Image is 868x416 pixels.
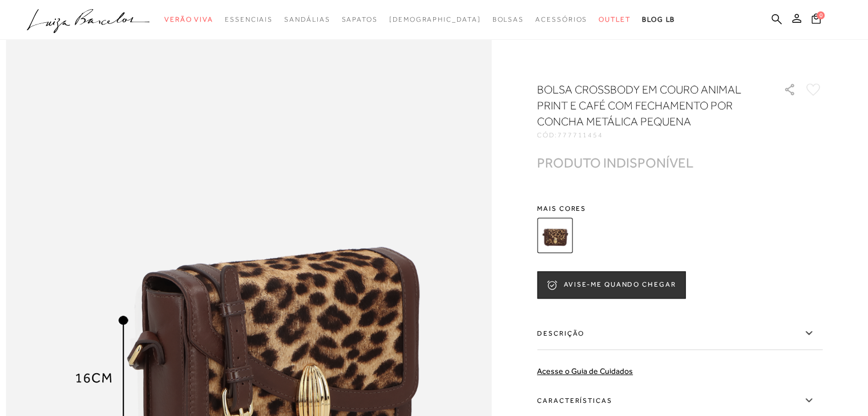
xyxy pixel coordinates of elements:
[537,205,822,212] span: Mais cores
[537,271,685,299] button: AVISE-ME QUANDO CHEGAR
[492,9,524,30] a: categoryNavScreenReaderText
[537,157,693,169] div: PRODUTO INDISPONÍVEL
[389,9,481,30] a: noSubCategoriesText
[284,9,330,30] a: categoryNavScreenReaderText
[389,15,481,23] span: [DEMOGRAPHIC_DATA]
[537,81,751,129] h1: BOLSA CROSSBODY EM COURO ANIMAL PRINT E CAFÉ COM FECHAMENTO POR CONCHA METÁLICA PEQUENA
[537,317,822,350] label: Descrição
[164,15,213,23] span: Verão Viva
[537,132,765,138] div: CÓD:
[341,15,377,23] span: Sapatos
[341,9,377,30] a: categoryNavScreenReaderText
[808,13,824,28] button: 0
[558,131,603,139] span: 777711454
[642,15,675,23] span: BLOG LB
[225,15,273,23] span: Essenciais
[642,9,675,30] a: BLOG LB
[817,11,825,19] span: 0
[164,9,213,30] a: categoryNavScreenReaderText
[537,366,633,376] a: Acesse o Guia de Cuidados
[535,9,587,30] a: categoryNavScreenReaderText
[225,9,273,30] a: categoryNavScreenReaderText
[535,15,587,23] span: Acessórios
[492,15,524,23] span: Bolsas
[599,9,631,30] a: categoryNavScreenReaderText
[284,15,330,23] span: Sandálias
[537,218,572,253] img: BOLSA CROSSBODY EM COURO ANIMAL PRINT E CAFÉ COM FECHAMENTO POR CONCHA METÁLICA PEQUENA
[599,15,631,23] span: Outlet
